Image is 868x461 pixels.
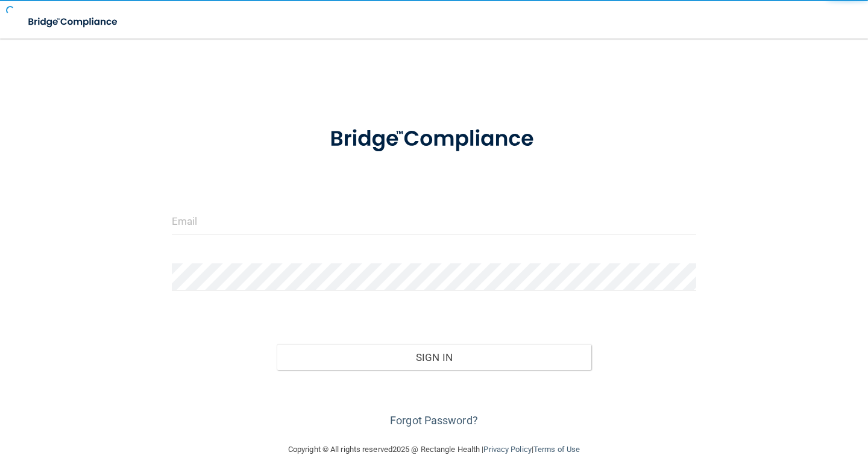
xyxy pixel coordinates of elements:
button: Sign In [277,344,591,371]
a: Forgot Password? [390,414,478,427]
a: Privacy Policy [483,445,531,454]
img: bridge_compliance_login_screen.278c3ca4.svg [307,111,561,168]
img: bridge_compliance_login_screen.278c3ca4.svg [18,10,129,34]
input: Email [172,207,696,234]
a: Terms of Use [533,445,580,454]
